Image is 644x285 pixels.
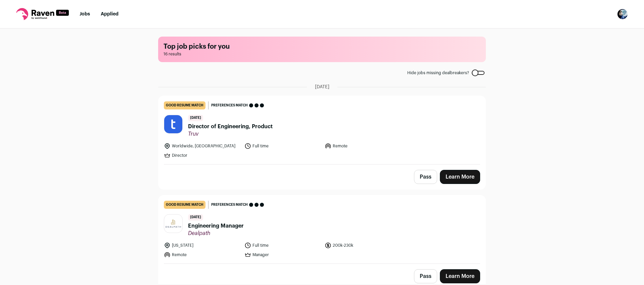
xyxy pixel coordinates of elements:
[188,123,273,131] span: Director of Engineering, Product
[188,222,244,230] span: Engineering Manager
[211,102,248,109] span: Preferences match
[414,269,437,283] button: Pass
[244,242,321,249] li: Full time
[407,70,469,76] span: Hide jobs missing dealbreakers?
[158,195,486,264] a: good resume match Preferences match [DATE] Engineering Manager Dealpath [US_STATE] Full time 200k...
[164,218,182,229] img: 5fd47ac8162c77f4cd1d5a9f598c03d70ba8689b17477895a62a7d551e5420b8.png
[211,201,248,208] span: Preferences match
[164,152,240,159] li: Director
[158,96,486,164] a: good resume match Preferences match [DATE] Director of Engineering, Product Truv Worldwide, [GEOG...
[101,12,119,16] a: Applied
[440,170,480,184] a: Learn More
[164,51,480,57] span: 16 results
[315,84,329,90] span: [DATE]
[325,242,401,249] li: 200k-230k
[164,115,182,133] img: 77245313c24edab5a12618150223aa06d3325bda63b6bbad2dd1d2a2c3c5404c.jpg
[188,230,244,237] span: Dealpath
[164,201,205,209] div: good resume match
[164,242,240,249] li: [US_STATE]
[80,12,90,16] a: Jobs
[164,251,240,258] li: Remote
[414,170,437,184] button: Pass
[188,115,203,121] span: [DATE]
[617,9,628,19] button: Open dropdown
[325,143,401,149] li: Remote
[164,101,205,109] div: good resume match
[617,9,628,19] img: 1548340-medium_jpg
[244,251,321,258] li: Manager
[164,42,480,51] h1: Top job picks for you
[188,131,273,137] span: Truv
[440,269,480,283] a: Learn More
[188,214,203,221] span: [DATE]
[164,143,240,149] li: Worldwide, [GEOGRAPHIC_DATA]
[244,143,321,149] li: Full time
